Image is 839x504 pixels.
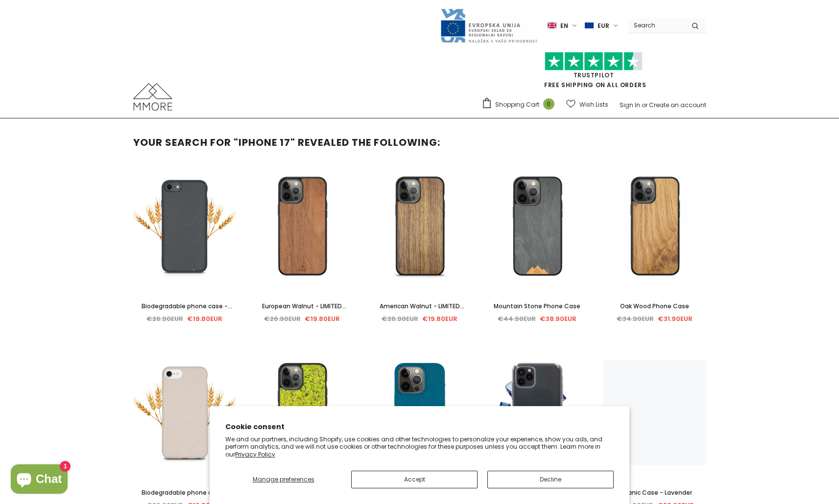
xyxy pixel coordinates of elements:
span: Wish Lists [579,100,608,110]
span: European Walnut - LIMITED EDITION [262,302,346,321]
span: 0 [543,98,554,110]
a: Mountain Stone Phone Case [486,301,589,312]
a: Javni Razpis [440,21,538,29]
span: €26.90EUR [264,314,301,323]
span: €26.90EUR [146,314,183,323]
img: MMORE Cases [133,83,172,111]
img: i-lang-1.png [548,22,556,30]
a: Trustpilot [574,71,614,79]
span: €34.90EUR [617,314,654,323]
p: We and our partners, including Shopify, use cookies and other technologies to personalize your ex... [225,435,614,458]
input: Search Site [628,18,684,32]
span: EUR [598,21,609,31]
img: Javni Razpis [440,8,538,44]
h2: Cookie consent [225,422,614,432]
span: €26.90EUR [382,314,418,323]
inbox-online-store-chat: Shopify online store chat [8,464,71,496]
span: Biodegradable phone case - Black [142,302,232,321]
a: American Walnut - LIMITED EDITION [368,301,471,312]
a: Shopping Cart 0 [481,97,559,112]
button: Manage preferences [225,471,341,488]
span: en [560,21,568,31]
span: or [642,101,647,109]
span: €31.90EUR [658,314,693,323]
a: Biodegradable phone case - Natural White [133,487,236,498]
span: American Walnut - LIMITED EDITION [380,302,464,321]
span: €19.80EUR [422,314,457,323]
button: Accept [351,471,478,488]
a: Privacy Policy [235,450,275,458]
button: Decline [487,471,614,488]
span: revealed the following: [298,136,440,149]
span: €38.90EUR [540,314,576,323]
img: Trust Pilot Stars [545,52,643,71]
a: European Walnut - LIMITED EDITION [251,301,354,312]
span: Your search for [133,136,231,149]
span: FREE SHIPPING ON ALL ORDERS [481,56,706,89]
span: Mountain Stone Phone Case [494,302,580,310]
a: Organic Case - Lavender [603,487,706,498]
span: €19.80EUR [187,314,222,323]
a: Wish Lists [566,96,608,113]
span: €44.90EUR [498,314,536,323]
span: Shopping Cart [495,100,539,110]
span: Oak Wood Phone Case [620,302,689,310]
a: Biodegradable phone case - Black [133,301,236,312]
span: Organic Case - Lavender [617,488,692,497]
span: Manage preferences [253,475,314,483]
span: €19.80EUR [305,314,340,323]
a: Sign In [620,101,640,109]
a: Oak Wood Phone Case [603,301,706,312]
strong: "iphone 17" [234,136,295,149]
a: Create an account [649,101,706,109]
